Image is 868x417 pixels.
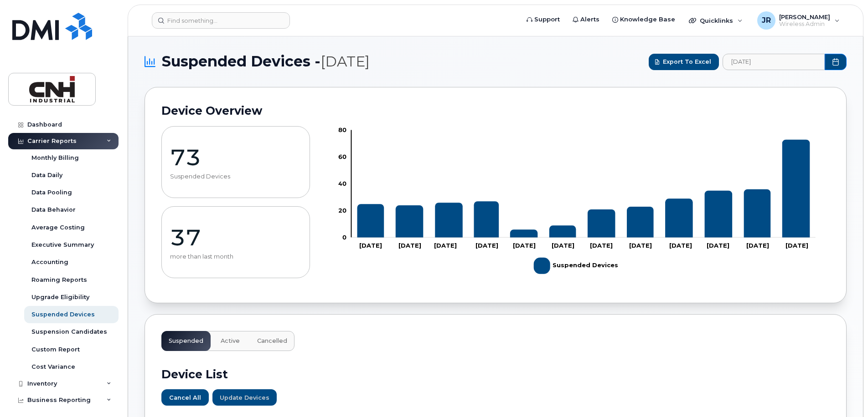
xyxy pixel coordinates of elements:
tspan: 20 [338,207,346,214]
button: Cancel All [161,389,209,406]
span: [DATE] [320,53,370,70]
p: Suspended Devices [170,173,301,180]
g: Suspended Devices [357,140,810,238]
button: Choose Date [825,54,847,70]
button: Update Devices [212,389,277,406]
span: Export to Excel [663,57,711,66]
tspan: [DATE] [747,242,770,249]
span: Cancelled [257,337,287,345]
tspan: [DATE] [475,242,498,249]
p: 73 [170,144,301,171]
tspan: [DATE] [785,242,808,249]
tspan: [DATE] [398,242,421,249]
g: Suspended Devices [534,254,618,278]
g: Legend [534,254,618,278]
tspan: [DATE] [513,242,536,249]
tspan: [DATE] [590,242,613,249]
tspan: [DATE] [669,242,692,249]
tspan: 40 [338,180,346,187]
span: Suspended Devices - [162,53,370,71]
h2: Device Overview [161,104,830,117]
tspan: 80 [338,126,346,133]
tspan: 0 [342,234,346,241]
h2: Device List [161,367,830,381]
tspan: [DATE] [434,242,457,249]
span: Active [221,337,240,345]
span: Update Devices [220,393,269,402]
tspan: [DATE] [630,242,652,249]
tspan: [DATE] [359,242,382,249]
tspan: 60 [338,153,346,160]
tspan: [DATE] [707,242,730,249]
button: Export to Excel [649,54,719,70]
p: 37 [170,224,301,251]
input: archived_billing_data [723,54,825,70]
tspan: [DATE] [552,242,574,249]
p: more than last month [170,253,301,260]
g: Chart [338,126,816,278]
span: Cancel All [169,393,201,402]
